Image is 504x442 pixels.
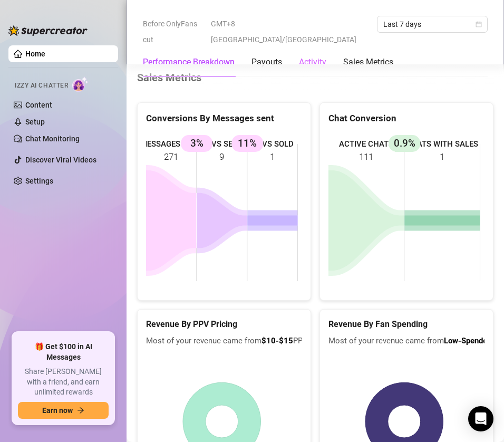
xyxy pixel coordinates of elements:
img: AI Chatter [72,76,89,92]
span: Share [PERSON_NAME] with a friend, and earn unlimited rewards [18,367,109,398]
div: Performance Breakdown [143,56,235,69]
span: calendar [476,21,482,27]
span: Izzy AI Chatter [15,81,68,91]
span: arrow-right [77,407,84,414]
h5: Revenue By PPV Pricing [146,318,302,331]
button: Earn nowarrow-right [18,402,109,419]
a: Discover Viral Videos [25,156,96,164]
span: Most of your revenue came from [328,335,484,348]
span: Before OnlyFans cut [143,16,205,47]
a: Content [25,101,52,109]
img: logo-BBDzfeDw.svg [8,25,88,36]
div: Sales Metrics [343,56,393,69]
a: Settings [25,177,53,185]
div: Payouts [251,56,282,69]
div: Conversions By Messages sent [146,111,302,126]
div: Open Intercom Messenger [468,406,493,431]
span: GMT+8 [GEOGRAPHIC_DATA]/[GEOGRAPHIC_DATA] [211,16,371,47]
b: $10-$15 [261,336,293,345]
a: Setup [25,118,45,126]
h4: Sales Metrics [137,70,493,85]
span: Last 7 days [383,16,481,32]
a: Chat Monitoring [25,134,80,143]
b: Low-Spenders [444,336,494,345]
span: Most of your revenue came from PPVs [146,335,302,348]
div: Chat Conversion [328,111,484,126]
h5: Revenue By Fan Spending [328,318,484,331]
span: Earn now [42,406,73,415]
div: Activity [299,56,326,69]
span: 🎁 Get $100 in AI Messages [18,342,109,362]
a: Home [25,50,45,58]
